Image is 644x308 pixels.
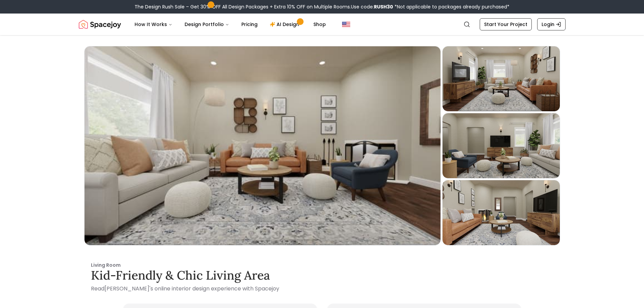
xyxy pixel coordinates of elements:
[91,262,553,268] p: Living Room
[537,18,566,30] a: Login
[374,3,393,10] b: RUSH30
[129,18,331,31] nav: Main
[264,18,307,31] a: AI Design
[179,18,235,31] button: Design Portfolio
[135,3,509,10] div: The Design Rush Sale – Get 30% OFF All Design Packages + Extra 10% OFF on Multiple Rooms.
[91,285,553,293] p: Read [PERSON_NAME] 's online interior design experience with Spacejoy
[393,3,509,10] span: *Not applicable to packages already purchased*
[129,18,178,31] button: How It Works
[480,18,532,30] a: Start Your Project
[79,18,121,31] img: Spacejoy Logo
[351,3,393,10] span: Use code:
[308,18,331,31] a: Shop
[79,18,121,31] a: Spacejoy
[236,18,263,31] a: Pricing
[342,20,350,28] img: United States
[79,14,566,35] nav: Global
[91,268,553,282] h3: Kid-Friendly & Chic Living Area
